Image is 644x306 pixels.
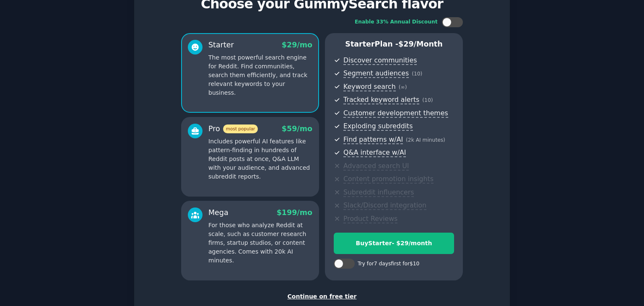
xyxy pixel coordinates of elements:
[412,71,422,77] span: ( 10 )
[208,53,312,97] p: The most powerful search engine for Reddit. Find communities, search them efficiently, and track ...
[355,18,438,26] div: Enable 33% Annual Discount
[282,124,312,133] span: $ 59 /mo
[398,40,443,48] span: $ 29 /month
[343,215,397,223] span: Product Reviews
[343,188,414,197] span: Subreddit influencers
[343,56,417,65] span: Discover communities
[208,137,312,181] p: Includes powerful AI features like pattern-finding in hundreds of Reddit posts at once, Q&A LLM w...
[208,124,258,134] div: Pro
[343,122,413,131] span: Exploding subreddits
[343,69,409,78] span: Segment audiences
[334,239,454,248] div: Buy Starter - $ 29 /month
[358,260,419,268] div: Try for 7 days first for $10
[343,201,426,210] span: Slack/Discord integration
[334,233,454,254] button: BuyStarter- $29/month
[208,40,234,50] div: Starter
[223,124,258,133] span: most popular
[343,175,434,184] span: Content promotion insights
[343,135,403,144] span: Find patterns w/AI
[343,109,448,118] span: Customer development themes
[343,96,419,104] span: Tracked keyword alerts
[422,97,433,103] span: ( 10 )
[282,41,312,49] span: $ 29 /mo
[399,84,407,90] span: ( ∞ )
[343,148,406,157] span: Q&A interface w/AI
[208,207,229,218] div: Mega
[406,137,445,143] span: ( 2k AI minutes )
[277,208,312,217] span: $ 199 /mo
[334,39,454,49] p: Starter Plan -
[143,292,501,301] div: Continue on free tier
[343,83,396,91] span: Keyword search
[343,162,409,171] span: Advanced search UI
[208,221,312,265] p: For those who analyze Reddit at scale, such as customer research firms, startup studios, or conte...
